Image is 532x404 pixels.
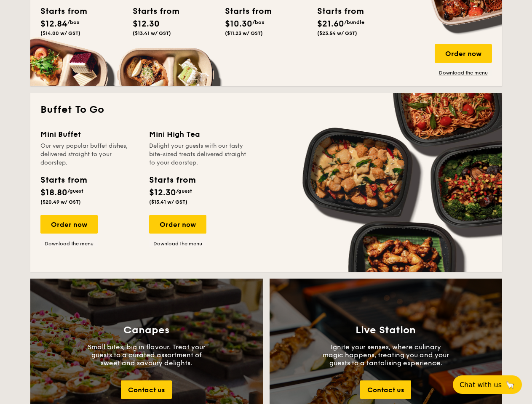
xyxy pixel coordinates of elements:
span: ($13.41 w/ GST) [149,199,187,205]
div: Order now [149,215,206,234]
h3: Canapes [123,324,169,336]
p: Ignite your senses, where culinary magic happens, treating you and your guests to a tantalising e... [323,343,449,367]
span: Chat with us [460,381,502,389]
span: /bundle [344,19,364,25]
h2: Buffet To Go [40,103,492,117]
span: /box [67,19,80,25]
span: ($23.54 w/ GST) [317,30,357,36]
div: Starts from [225,5,263,18]
div: Starts from [317,5,355,18]
span: ($13.41 w/ GST) [133,30,171,36]
div: Order now [40,215,98,234]
span: /box [252,19,265,25]
span: $18.80 [40,188,67,198]
button: Chat with us🦙 [453,375,522,394]
span: $21.60 [317,19,344,29]
div: Order now [435,44,492,63]
div: Mini High Tea [149,128,248,140]
a: Download the menu [435,69,492,76]
div: Starts from [149,174,195,186]
a: Download the menu [149,240,206,247]
h3: Live Station [356,324,416,336]
span: $12.30 [149,188,176,198]
span: $12.84 [40,19,67,29]
a: Download the menu [40,240,98,247]
div: Starts from [40,174,86,186]
span: $12.30 [133,19,160,29]
span: 🦙 [505,380,515,390]
div: Delight your guests with our tasty bite-sized treats delivered straight to your doorstep. [149,142,248,167]
span: /guest [67,188,83,194]
div: Contact us [360,380,411,399]
p: Small bites, big in flavour. Treat your guests to a curated assortment of sweet and savoury delig... [83,343,210,367]
span: ($14.00 w/ GST) [40,30,80,36]
span: ($20.49 w/ GST) [40,199,81,205]
div: Contact us [121,380,172,399]
span: /guest [176,188,192,194]
span: $10.30 [225,19,252,29]
div: Our very popular buffet dishes, delivered straight to your doorstep. [40,142,139,167]
div: Mini Buffet [40,128,139,140]
span: ($11.23 w/ GST) [225,30,263,36]
div: Starts from [40,5,78,18]
div: Starts from [133,5,171,18]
